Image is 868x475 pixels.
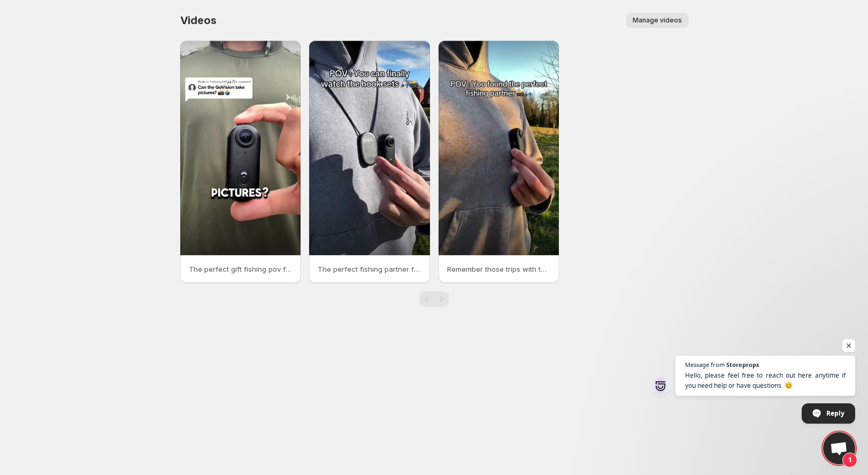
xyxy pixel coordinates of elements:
p: Remember those trips with the boys fishing foryou pov [447,264,551,274]
span: Reply [826,404,844,423]
p: The perfect fishing partner fishing pov fyp fishinglife hookset [318,264,421,274]
span: Videos [180,14,217,27]
nav: Pagination [419,292,449,307]
span: Storeprops [726,362,759,367]
span: Message from [685,362,725,367]
span: 1 [842,453,857,468]
button: Manage videos [626,13,688,28]
span: Manage videos [633,16,682,25]
span: Hello, please feel free to reach out here anytime if you need help or have questions. 😊 [685,370,846,390]
p: The perfect gift fishing pov fishinglife fyp summerfishing [189,264,293,274]
a: Open chat [823,432,855,464]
